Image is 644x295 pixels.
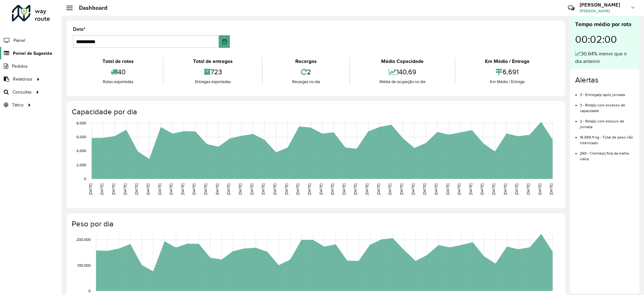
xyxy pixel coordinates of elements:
[580,130,634,146] li: 16.049,11 kg - Total de peso não roteirizado
[457,58,557,65] div: Km Médio / Entrega
[480,184,484,195] text: [DATE]
[457,184,461,195] text: [DATE]
[76,149,86,153] text: 4,000
[165,79,260,85] div: Entregas exportadas
[146,184,150,195] text: [DATE]
[180,184,185,195] text: [DATE]
[457,65,557,79] div: 6,691
[72,107,559,116] h4: Capacidade por dia
[580,87,634,98] li: 3 - Entrega(s) após jornada
[457,79,557,85] div: Km Médio / Entrega
[296,184,300,195] text: [DATE]
[514,184,519,195] text: [DATE]
[538,184,542,195] text: [DATE]
[13,89,32,95] span: Consultas
[575,50,634,65] div: 30,64% menor que o dia anterior
[158,184,162,195] text: [DATE]
[76,135,86,139] text: 6,000
[469,184,473,195] text: [DATE]
[219,35,230,48] button: Choose Date
[575,76,634,85] h4: Alertas
[76,238,91,242] text: 200,000
[134,184,138,195] text: [DATE]
[12,63,28,70] span: Pedidos
[411,184,415,195] text: [DATE]
[446,184,450,195] text: [DATE]
[353,184,357,195] text: [DATE]
[261,184,265,195] text: [DATE]
[123,184,127,195] text: [DATE]
[238,184,242,195] text: [DATE]
[226,184,230,195] text: [DATE]
[264,65,348,79] div: 2
[503,184,507,195] text: [DATE]
[250,184,254,195] text: [DATE]
[14,37,25,44] span: Painel
[580,146,634,162] li: 260 - Cliente(s) fora da malha viária
[273,184,277,195] text: [DATE]
[76,163,86,167] text: 2,000
[88,184,92,195] text: [DATE]
[526,184,530,195] text: [DATE]
[75,58,161,65] div: Total de rotas
[399,184,403,195] text: [DATE]
[330,184,334,195] text: [DATE]
[203,184,208,195] text: [DATE]
[352,65,453,79] div: 140,69
[307,184,311,195] text: [DATE]
[580,2,627,8] h3: [PERSON_NAME]
[580,114,634,130] li: 2 - Rota(s) com estouro de jornada
[165,65,260,79] div: 723
[75,65,161,79] div: 40
[84,177,86,181] text: 0
[388,184,392,195] text: [DATE]
[13,50,52,57] span: Painel de Sugestão
[491,184,496,195] text: [DATE]
[169,184,173,195] text: [DATE]
[76,121,86,125] text: 8,000
[352,79,453,85] div: Média de ocupação no dia
[580,98,634,114] li: 3 - Rota(s) com excesso de capacidade
[376,184,380,195] text: [DATE]
[165,58,260,65] div: Total de entregas
[88,289,91,293] text: 0
[75,79,161,85] div: Rotas exportadas
[342,184,346,195] text: [DATE]
[192,184,196,195] text: [DATE]
[352,58,453,65] div: Média Capacidade
[434,184,438,195] text: [DATE]
[365,184,369,195] text: [DATE]
[13,76,32,82] span: Relatórios
[549,184,553,195] text: [DATE]
[215,184,219,195] text: [DATE]
[580,8,627,14] span: [PERSON_NAME]
[72,219,559,229] h4: Peso por dia
[111,184,115,195] text: [DATE]
[284,184,288,195] text: [DATE]
[264,58,348,65] div: Recargas
[575,20,634,29] div: Tempo médio por rota
[564,1,578,15] a: Contato Rápido
[264,79,348,85] div: Recargas no dia
[73,4,108,11] h2: Dashboard
[319,184,323,195] text: [DATE]
[575,29,634,50] div: 00:02:00
[77,263,91,267] text: 100,000
[422,184,426,195] text: [DATE]
[73,26,86,33] label: Data
[100,184,104,195] text: [DATE]
[12,102,24,108] span: Tático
